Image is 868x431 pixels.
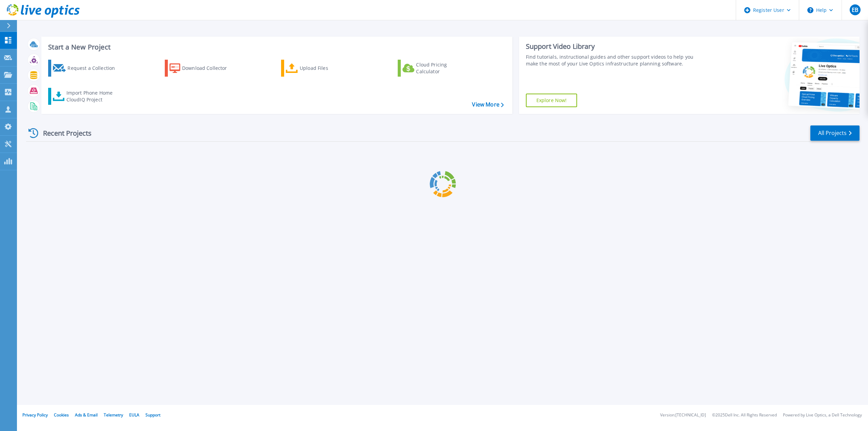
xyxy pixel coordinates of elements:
[660,413,706,417] li: Version: [TECHNICAL_ID]
[526,54,702,67] div: Find tutorials, instructional guides and other support videos to help you make the most of your L...
[398,60,473,77] a: Cloud Pricing Calculator
[66,90,119,103] div: Import Phone Home CloudIQ Project
[712,413,777,417] li: © 2025 Dell Inc. All Rights Reserved
[281,60,357,77] a: Upload Files
[104,412,123,418] a: Telemetry
[526,42,702,51] div: Support Video Library
[300,61,354,75] div: Upload Files
[852,7,858,13] span: EB
[810,125,860,141] a: All Projects
[75,412,98,418] a: Ads & Email
[145,412,160,418] a: Support
[182,61,236,75] div: Download Collector
[416,61,470,75] div: Cloud Pricing Calculator
[22,412,48,418] a: Privacy Policy
[165,60,240,77] a: Download Collector
[48,60,124,77] a: Request a Collection
[472,101,504,108] a: View More
[48,43,504,51] h3: Start a New Project
[54,412,69,418] a: Cookies
[129,412,139,418] a: EULA
[67,61,122,75] div: Request a Collection
[783,413,862,417] li: Powered by Live Optics, a Dell Technology
[526,94,577,107] a: Explore Now!
[26,125,101,141] div: Recent Projects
